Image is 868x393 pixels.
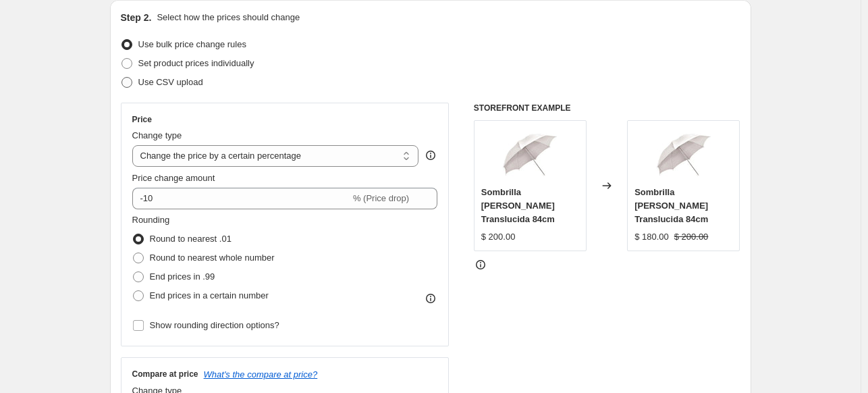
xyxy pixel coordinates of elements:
span: Rounding [132,215,170,225]
span: Change type [132,130,182,140]
span: Sombrilla [PERSON_NAME] Translucida 84cm [634,187,708,224]
p: Select how the prices should change [157,11,300,24]
span: Set product prices individually [138,58,254,68]
div: $ 180.00 [634,230,669,244]
span: Use CSV upload [138,77,203,87]
span: Sombrilla [PERSON_NAME] Translucida 84cm [481,187,555,224]
input: -15 [132,188,350,209]
img: sombrillablanca_80x.jpg [657,128,711,182]
h3: Compare at price [132,369,198,379]
h3: Price [132,114,152,125]
div: help [424,149,437,162]
span: Round to nearest .01 [150,234,232,244]
button: What's the compare at price? [204,369,318,379]
span: Price change amount [132,173,215,183]
span: End prices in .99 [150,271,215,282]
div: $ 200.00 [481,230,516,244]
span: End prices in a certain number [150,290,269,300]
span: Show rounding direction options? [150,320,279,330]
span: Use bulk price change rules [138,39,246,49]
h2: Step 2. [121,11,152,24]
span: Round to nearest whole number [150,253,275,263]
strike: $ 200.00 [674,230,709,244]
img: sombrillablanca_80x.jpg [503,128,557,182]
span: % (Price drop) [353,193,409,203]
h6: STOREFRONT EXAMPLE [474,103,740,113]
